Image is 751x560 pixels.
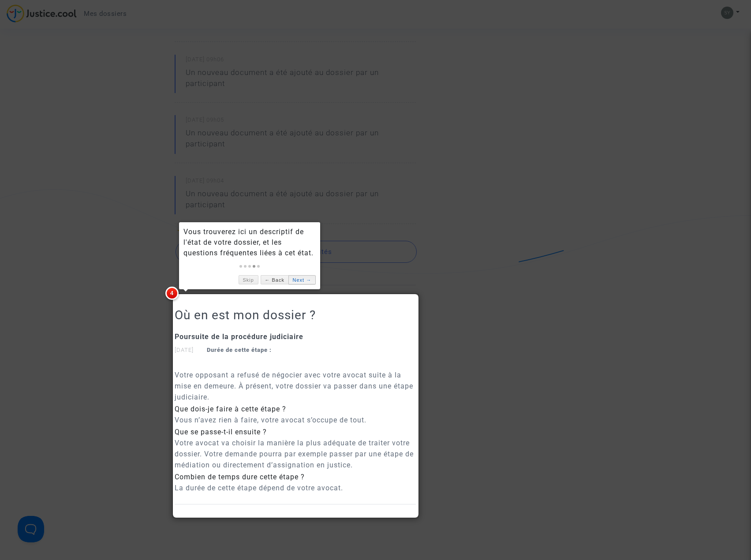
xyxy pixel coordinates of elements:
p: La durée de cette étape dépend de votre avocat. [175,482,416,493]
h2: Où en est mon dossier ? [175,307,416,323]
div: Vous trouverez ici un descriptif de l'état de votre dossier, et les questions fréquentes liées à ... [183,227,316,258]
a: ← Back [261,275,288,284]
div: Combien de temps dure cette étape ? [175,472,416,482]
small: [DATE] [175,347,272,353]
div: Poursuite de la procédure judiciaire [175,332,416,342]
p: Votre avocat va choisir la manière la plus adéquate de traiter votre dossier. Votre demande pourr... [175,437,416,470]
p: Votre opposant a refusé de négocier avec votre avocat suite à la mise en demeure. À présent, votr... [175,370,416,403]
div: Que se passe-t-il ensuite ? [175,427,416,437]
div: Que dois-je faire à cette étape ? [175,404,416,414]
span: 4 [165,287,179,300]
strong: Durée de cette étape : [207,347,272,353]
p: Vous n’avez rien à faire, votre avocat s’occupe de tout. [175,414,416,426]
a: Skip [239,275,258,284]
a: Next → [288,275,316,284]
